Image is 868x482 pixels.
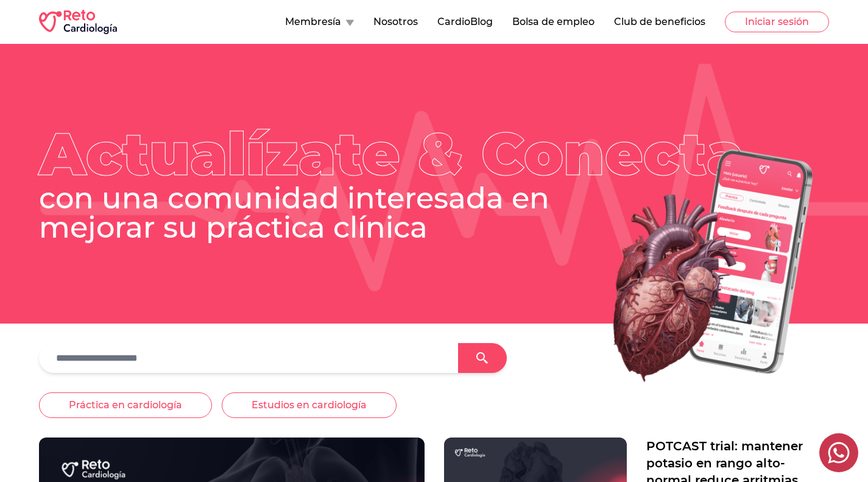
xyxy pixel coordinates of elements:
[725,12,829,32] button: Iniciar sesión
[557,136,829,397] img: Heart
[285,15,354,29] button: Membresía
[39,392,212,418] button: Práctica en cardiología
[373,15,418,29] button: Nosotros
[614,15,705,29] button: Club de beneficios
[39,10,117,34] img: RETO Cardio Logo
[437,15,493,29] button: CardioBlog
[222,392,397,418] button: Estudios en cardiología
[512,15,595,29] button: Bolsa de empleo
